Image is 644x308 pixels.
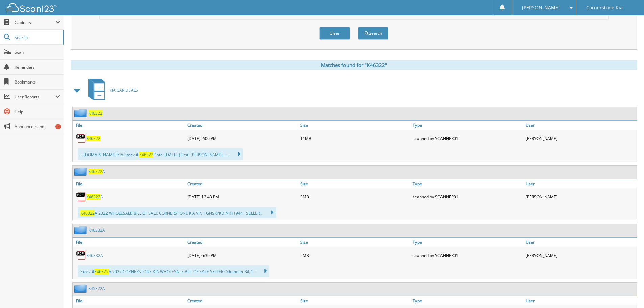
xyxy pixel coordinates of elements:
img: folder2.png [74,109,88,117]
span: K46322 [88,169,102,174]
div: 11MB [299,132,411,145]
a: Type [411,179,524,188]
button: Clear [319,27,350,40]
a: User [524,238,637,247]
a: Created [186,179,299,188]
a: Size [299,179,411,188]
span: Cabinets [15,20,55,25]
a: File [73,238,186,247]
a: User [524,296,637,305]
a: Type [411,121,524,130]
a: K45322A [88,286,105,291]
div: scanned by SCANNER01 [411,132,524,145]
div: ...[DOMAIN_NAME] KIA Stock #: Date: [DATE] (First) [PERSON_NAME] ...... [78,148,243,160]
a: Created [186,296,299,305]
a: K46322 [86,136,100,141]
a: K46322 [88,110,102,116]
span: K46322 [80,210,95,216]
a: K46322A [86,194,103,200]
div: 3MB [299,190,411,204]
div: [DATE] 12:43 PM [186,190,299,204]
div: scanned by SCANNER01 [411,190,524,204]
div: [DATE] 2:00 PM [186,132,299,145]
div: scanned by SCANNER01 [411,248,524,262]
span: Announcements [15,124,60,129]
a: Type [411,296,524,305]
span: K46322 [86,194,100,200]
a: K46332A [88,227,105,233]
div: [PERSON_NAME] [524,248,637,262]
a: Size [299,121,411,130]
span: K46322 [94,269,109,275]
a: Size [299,238,411,247]
a: Size [299,296,411,305]
span: Help [15,109,60,115]
a: File [73,296,186,305]
span: Scan [15,49,60,55]
img: PDF.png [76,192,86,202]
a: KIA CAR DEALS [84,77,138,103]
div: [PERSON_NAME] [524,190,637,204]
a: K46332A [86,253,103,258]
div: [DATE] 6:39 PM [186,248,299,262]
img: folder2.png [74,226,88,234]
span: User Reports [15,94,55,100]
img: scan123-logo-white.svg [7,3,57,12]
button: Search [358,27,388,40]
div: Stock # A 2022 CORNERSTONE KIA WHOLESALE BILL OF SALE SELLER Odometer 34,1... [78,265,269,277]
span: K46322 [139,152,153,158]
a: Created [186,121,299,130]
a: File [73,179,186,188]
span: KIA CAR DEALS [110,87,138,93]
a: K46322A [88,169,105,174]
span: [PERSON_NAME] [522,6,560,10]
img: folder2.png [74,284,88,293]
a: User [524,121,637,130]
a: File [73,121,186,130]
a: User [524,179,637,188]
div: 1 [55,124,61,129]
img: folder2.png [74,167,88,176]
div: [PERSON_NAME] [524,132,637,145]
span: Reminders [15,64,60,70]
a: Created [186,238,299,247]
span: Bookmarks [15,79,60,85]
span: Cornerstone Kia [586,6,623,10]
img: PDF.png [76,133,86,143]
div: 2MB [299,248,411,262]
div: A 2022 WHOLESALE BILL OF SALE CORNERSTONE KIA VIN 1GNSKPKDINR119441 SELLER... [78,207,276,218]
div: Matches found for "K46322" [71,60,637,70]
img: PDF.png [76,250,86,260]
a: Type [411,238,524,247]
span: Search [15,34,59,40]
